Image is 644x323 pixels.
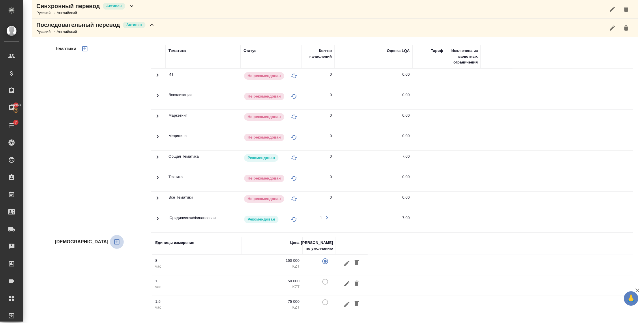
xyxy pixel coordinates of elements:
div: Тематика [169,48,186,54]
p: Не рекомендован [248,175,281,181]
span: Toggle Row Expanded [154,75,161,79]
td: ИТ [166,69,241,89]
td: 0.00 [335,192,413,212]
button: Удалить [352,278,362,289]
button: Удалить [352,258,362,268]
div: [PERSON_NAME] по умолчанию [301,240,333,251]
td: Все Тематики [166,192,241,212]
div: 0 [330,113,332,118]
p: Не рекомендован [248,73,281,79]
button: Изменить статус на "В черном списке" [290,174,298,183]
button: 🙏 [624,291,638,306]
span: Toggle Row Expanded [154,178,161,182]
button: Добавить тематику [78,42,92,56]
td: 0.00 [335,171,413,191]
button: Удалить услугу [619,21,633,35]
button: Открыть работы [322,213,332,223]
p: KZT [245,305,299,310]
div: 0 [330,174,332,180]
div: 0 [330,72,332,77]
button: Удалить [352,299,362,309]
div: Последовательный переводАктивенРусский → Английский [32,18,638,37]
span: 🙏 [626,292,636,305]
p: Активен [106,3,122,9]
p: 8 [155,258,239,264]
span: Toggle Row Expanded [154,157,161,161]
td: 0.00 [335,89,413,109]
div: 0 [330,195,332,200]
span: 44963 [8,102,24,108]
a: 7 [1,118,22,132]
td: Маркетинг [166,110,241,130]
p: KZT [245,264,299,269]
p: Не рекомендован [248,94,281,99]
td: 0.00 [335,110,413,130]
div: 0 [330,92,332,98]
h4: [DEMOGRAPHIC_DATA] [55,238,108,245]
td: Медицина [166,130,241,150]
button: Изменить статус на "В черном списке" [290,133,298,142]
span: 7 [11,120,20,125]
h4: Тематики [55,45,76,52]
div: Исключена из валютных ограничений [449,48,478,65]
button: Удалить услугу [619,2,633,16]
button: Изменить статус на "В черном списке" [290,154,298,162]
p: час [155,305,239,310]
span: Toggle Row Expanded [154,96,161,100]
div: 0 [330,154,332,159]
p: KZT [245,284,299,290]
div: Русский → Английский [36,29,155,35]
p: 1 [155,278,239,284]
div: Кол-во начислений [304,48,332,59]
td: 0.00 [335,69,413,89]
td: 7.00 [335,212,413,232]
p: Рекомендован [248,155,275,161]
p: Последовательный перевод [36,21,120,29]
div: Статус [244,48,257,54]
p: 1,5 [155,299,239,305]
td: Юридическая/Финансовая [166,212,241,232]
div: 0 [330,133,332,139]
td: Техника [166,171,241,191]
p: Не рекомендован [248,114,281,120]
div: Русский → Английский [36,10,135,16]
button: Редактировать [342,299,352,309]
div: 1 [320,215,322,221]
p: 150 000 [245,258,299,264]
td: 7.00 [335,151,413,171]
button: Изменить статус на "В черном списке" [290,215,298,224]
button: Редактировать услугу [605,21,619,35]
span: Toggle Row Expanded [154,137,161,141]
td: 0.00 [335,130,413,150]
button: Редактировать [342,278,352,289]
button: Редактировать [342,258,352,268]
p: 75 000 [245,299,299,305]
p: 50 000 [245,278,299,284]
button: Редактировать услугу [605,2,619,16]
td: Локализация [166,89,241,109]
button: Изменить статус на "В черном списке" [290,72,298,80]
button: Изменить статус на "В черном списке" [290,113,298,121]
span: Toggle Row Expanded [154,116,161,120]
p: Активен [126,22,142,28]
td: Общая Тематика [166,151,241,171]
a: 44963 [1,101,22,115]
span: Toggle Row Expanded [154,219,161,223]
div: Оценка LQA [387,48,410,54]
p: Рекомендован [248,216,275,222]
div: Тариф [431,48,443,54]
div: Цена [290,240,299,246]
p: Не рекомендован [248,196,281,202]
p: час [155,284,239,290]
button: Изменить статус на "В черном списке" [290,92,298,101]
div: Единицы измерения [155,240,194,246]
p: Синхронный перевод [36,2,100,10]
p: Не рекомендован [248,135,281,140]
button: Изменить статус на "В черном списке" [290,195,298,203]
p: час [155,264,239,269]
span: Toggle Row Expanded [154,198,161,202]
button: Добавить тариф [110,235,124,249]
